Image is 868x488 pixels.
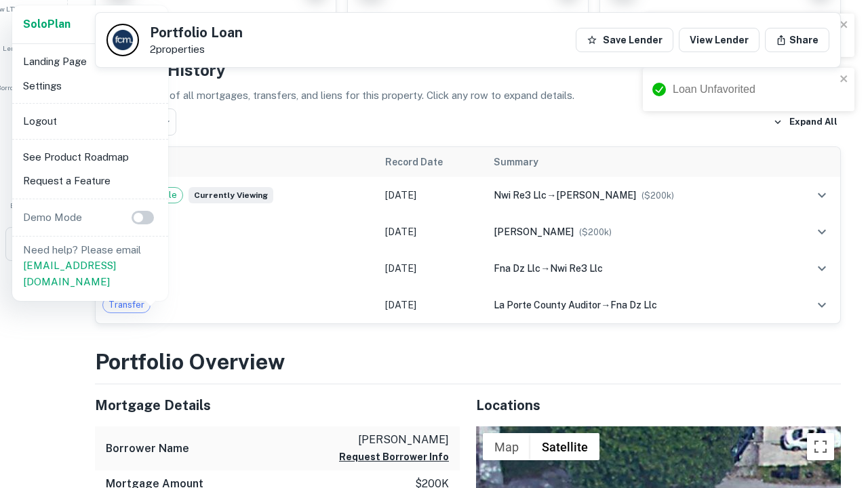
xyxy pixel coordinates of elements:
[18,49,163,74] li: Landing Page
[679,28,759,52] a: View Lender
[23,260,116,287] a: [EMAIL_ADDRESS][DOMAIN_NAME]
[23,16,71,33] a: SoloPlan
[18,209,87,226] p: Demo Mode
[840,73,849,86] button: close
[18,74,163,98] li: Settings
[18,169,163,193] li: Request a Feature
[800,380,868,445] iframe: Chat Widget
[150,43,243,56] p: 2 properties
[150,26,243,39] h5: Portfolio Loan
[18,109,163,134] li: Logout
[23,242,157,290] p: Need help? Please email
[840,19,849,32] button: close
[18,145,163,169] li: See Product Roadmap
[673,81,835,98] div: Loan Unfavorited
[23,18,71,30] strong: Solo Plan
[576,28,673,52] button: Save Lender
[765,28,829,52] button: Share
